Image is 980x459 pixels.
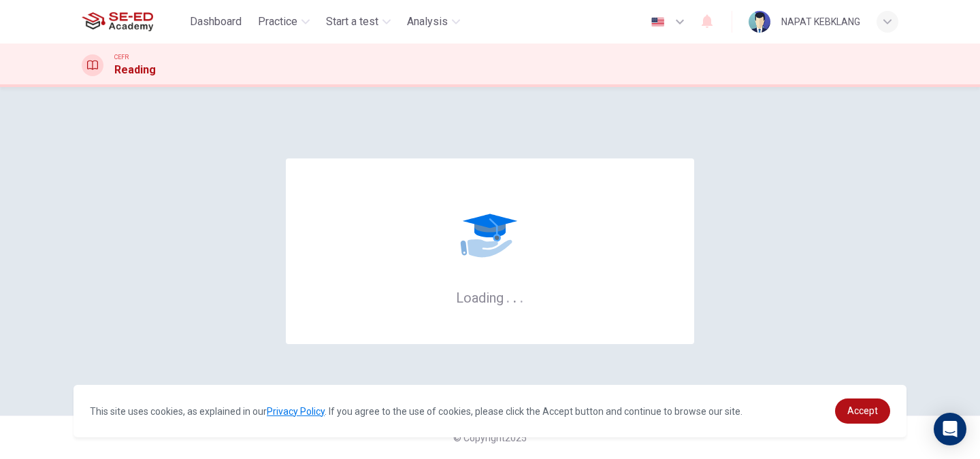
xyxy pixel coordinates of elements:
[456,288,524,306] h6: Loading
[90,406,742,417] span: This site uses cookies, as explained in our . If you agree to the use of cookies, please click th...
[73,385,906,437] div: cookieconsent
[835,398,890,424] a: dismiss cookie message
[184,10,247,34] button: Dashboard
[252,10,315,34] button: Practice
[114,52,129,62] span: CEFR
[934,413,966,445] div: Open Intercom Messenger
[114,62,156,78] h1: Reading
[749,11,770,33] img: Profile picture
[82,8,153,35] img: SE-ED Academy logo
[649,17,666,27] img: en
[847,405,878,416] span: Accept
[453,432,527,443] span: © Copyright 2025
[82,8,184,35] a: SE-ED Academy logo
[190,14,242,30] span: Dashboard
[321,10,396,34] button: Start a test
[519,285,524,307] h6: .
[781,14,860,30] div: NAPAT KEBKLANG
[326,14,378,30] span: Start a test
[258,14,297,30] span: Practice
[512,285,517,307] h6: .
[407,14,448,30] span: Analysis
[402,10,465,34] button: Analysis
[267,406,325,417] a: Privacy Policy
[506,285,510,307] h6: .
